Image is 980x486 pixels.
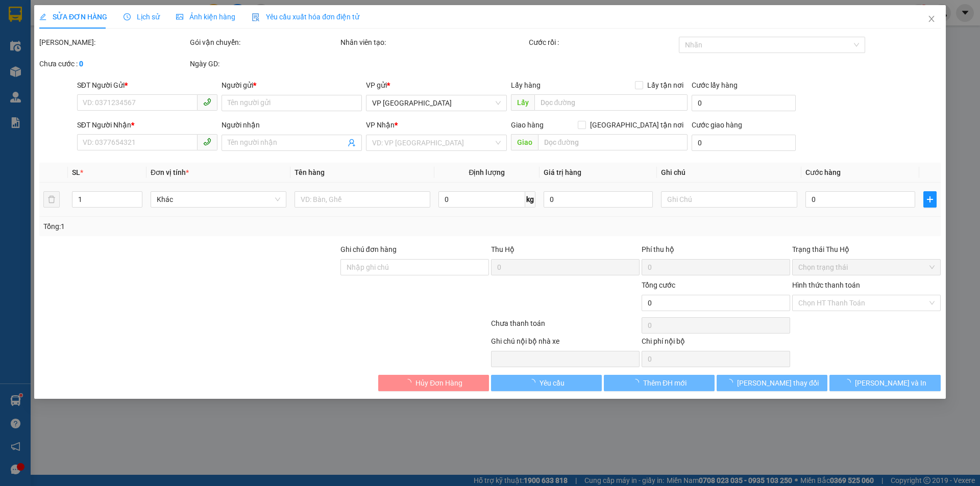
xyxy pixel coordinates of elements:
div: Phí thu hộ [642,244,790,259]
button: [PERSON_NAME] thay đổi [717,375,827,391]
label: Hình thức thanh toán [792,281,860,289]
div: SĐT Người Gửi [77,80,217,91]
span: Lấy tận nơi [643,80,688,91]
span: close [927,15,936,23]
span: plus [924,195,936,203]
span: SL [72,168,80,176]
span: Lịch sử [124,13,160,21]
th: Ghi chú [657,163,801,183]
button: Hủy Đơn Hàng [378,375,489,391]
span: Lấy [511,94,534,111]
div: [PERSON_NAME]: [39,37,188,48]
label: Ghi chú đơn hàng [340,245,397,253]
button: [PERSON_NAME] và In [830,375,941,391]
span: loading [528,379,540,386]
button: Yêu cầu [491,375,602,391]
div: Người gửi [222,80,362,91]
input: Ghi Chú [661,191,797,208]
span: Yêu cầu [540,377,565,389]
span: loading [404,379,415,386]
button: Close [917,5,946,34]
button: delete [43,191,60,208]
span: Lấy hàng [511,81,541,89]
div: SĐT Người Nhận [77,119,217,131]
span: Hủy Đơn Hàng [415,377,462,389]
span: Tổng cước [642,281,675,289]
span: Tên hàng [295,168,325,176]
input: Dọc đường [538,134,688,150]
span: [GEOGRAPHIC_DATA] tận nơi [586,119,688,131]
button: plus [923,191,937,208]
span: loading [632,379,643,386]
div: VP gửi [366,80,507,91]
input: Cước lấy hàng [692,95,796,111]
img: icon [252,13,260,21]
div: Chưa thanh toán [490,318,641,336]
span: picture [176,13,183,20]
span: VP Nhận [366,121,395,129]
span: phone [203,138,211,146]
span: loading [726,379,737,386]
span: Khác [157,192,280,207]
input: Cước giao hàng [692,135,796,151]
label: Cước lấy hàng [692,81,738,89]
div: Tổng: 1 [43,221,378,232]
span: Giao hàng [511,121,544,129]
div: Nhân viên tạo: [340,37,527,48]
div: Ghi chú nội bộ nhà xe [491,336,640,351]
span: clock-circle [124,13,131,20]
span: phone [203,98,211,106]
div: Ngày GD: [190,58,338,69]
span: Giao [511,134,538,150]
span: Cước hàng [805,168,841,176]
label: Cước giao hàng [692,121,742,129]
span: Thêm ĐH mới [643,377,687,389]
span: Thu Hộ [491,245,514,253]
span: Định lượng [469,168,505,176]
input: Dọc đường [534,94,688,111]
span: [PERSON_NAME] thay đổi [737,377,819,389]
span: user-add [348,139,356,147]
input: Ghi chú đơn hàng [340,259,489,275]
b: 0 [79,60,83,68]
span: Giá trị hàng [544,168,581,176]
span: Đơn vị tính [151,168,189,176]
span: edit [39,13,46,20]
span: Yêu cầu xuất hóa đơn điện tử [252,13,359,21]
div: Trạng thái Thu Hộ [792,244,941,255]
div: Chi phí nội bộ [642,336,790,351]
div: Chưa cước : [39,58,188,69]
span: Ảnh kiện hàng [176,13,235,21]
button: Thêm ĐH mới [604,375,715,391]
div: Cước rồi : [529,37,677,48]
span: kg [525,191,535,208]
input: VD: Bàn, Ghế [295,191,430,208]
span: VP Đà Nẵng [373,95,501,111]
span: loading [844,379,855,386]
div: Người nhận [222,119,362,131]
div: Gói vận chuyển: [190,37,338,48]
span: SỬA ĐƠN HÀNG [39,13,107,21]
span: [PERSON_NAME] và In [855,377,926,389]
span: Chọn trạng thái [798,260,935,275]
